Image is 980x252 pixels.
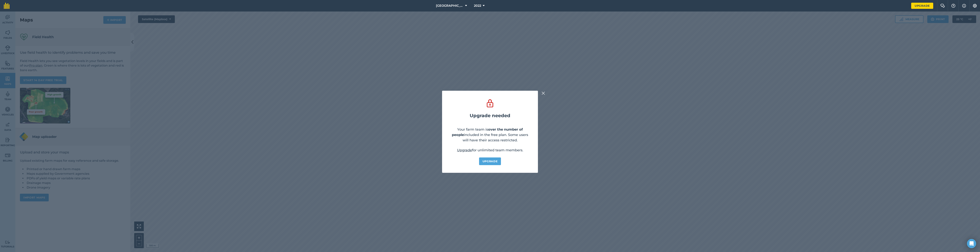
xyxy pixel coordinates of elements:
[4,3,10,9] img: fieldmargin Logo
[951,4,956,8] img: A question mark icon
[452,127,523,137] strong: over the number of people
[457,147,523,153] p: for unlimited team members.
[973,4,977,8] img: A cog icon
[457,148,472,152] a: Upgrade
[967,239,976,248] div: Open Intercom Messenger
[436,3,464,8] span: [GEOGRAPHIC_DATA]
[479,157,501,165] a: Upgrade
[940,4,945,8] img: Two speech bubbles overlapping with the left bubble in the forefront
[911,3,933,9] a: Upgrade
[450,127,530,143] p: Your farm team is included in the free plan. Some users will have their access restricted.
[474,3,481,8] span: 2022
[470,113,510,118] h2: Upgrade needed
[962,3,966,8] img: svg+xml;base64,PHN2ZyB4bWxucz0iaHR0cDovL3d3dy53My5vcmcvMjAwMC9zdmciIHdpZHRoPSIxNyIgaGVpZ2h0PSIxNy...
[542,91,545,96] img: svg+xml;base64,PHN2ZyB4bWxucz0iaHR0cDovL3d3dy53My5vcmcvMjAwMC9zdmciIHdpZHRoPSIyMiIgaGVpZ2h0PSIzMC...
